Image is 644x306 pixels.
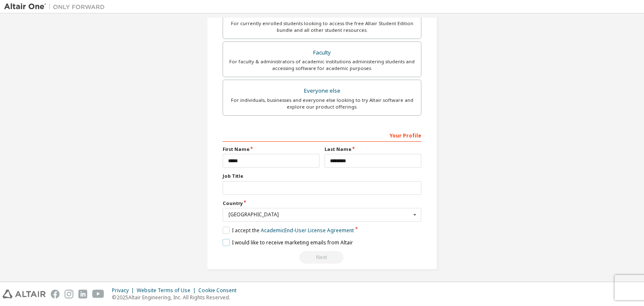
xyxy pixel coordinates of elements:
div: For individuals, businesses and everyone else looking to try Altair software and explore our prod... [228,97,416,110]
p: © 2025 Altair Engineering, Inc. All Rights Reserved. [112,294,241,301]
img: instagram.svg [65,290,73,298]
label: Job Title [223,173,421,179]
img: linkedin.svg [78,290,87,298]
img: youtube.svg [92,290,104,298]
div: Cookie Consent [198,287,241,294]
div: Email already exists [223,251,421,264]
label: I would like to receive marketing emails from Altair [223,239,353,246]
label: I accept the [223,227,354,234]
img: facebook.svg [51,290,60,298]
label: First Name [223,146,319,153]
div: Privacy [112,287,137,294]
div: For faculty & administrators of academic institutions administering students and accessing softwa... [228,58,416,72]
img: altair_logo.svg [3,290,46,298]
div: Website Terms of Use [137,287,198,294]
div: Faculty [228,47,416,59]
div: For currently enrolled students looking to access the free Altair Student Edition bundle and all ... [228,20,416,34]
label: Last Name [325,146,421,153]
img: Altair One [4,3,109,11]
div: Everyone else [228,85,416,97]
div: Your Profile [223,128,421,142]
a: Academic End-User License Agreement [261,227,354,234]
label: Country [223,200,421,207]
div: [GEOGRAPHIC_DATA] [229,212,411,217]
